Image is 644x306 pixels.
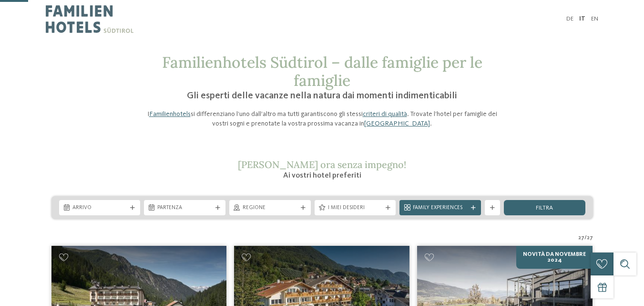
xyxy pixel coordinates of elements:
span: Family Experiences [413,204,468,212]
span: Arrivo [72,204,127,212]
span: Gli esperti delle vacanze nella natura dai momenti indimenticabili [187,91,457,101]
span: I miei desideri [328,204,383,212]
a: EN [591,16,598,22]
p: I si differenziano l’uno dall’altro ma tutti garantiscono gli stessi . Trovate l’hotel per famigl... [141,109,503,128]
span: 27 [578,234,584,242]
a: [GEOGRAPHIC_DATA] [364,120,430,127]
span: / [584,234,587,242]
span: Familienhotels Südtirol – dalle famiglie per le famiglie [162,53,482,90]
a: Familienhotels [149,111,191,117]
span: Partenza [157,204,212,212]
span: filtra [536,205,553,211]
span: [PERSON_NAME] ora senza impegno! [238,158,406,170]
a: criteri di qualità [363,111,407,117]
span: 27 [587,234,593,242]
span: Ai vostri hotel preferiti [283,172,361,179]
a: DE [566,16,573,22]
a: IT [579,16,585,22]
span: Regione [243,204,297,212]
